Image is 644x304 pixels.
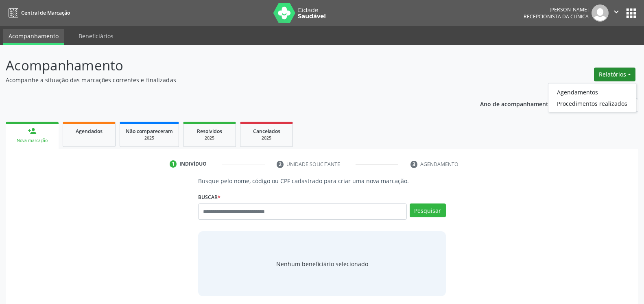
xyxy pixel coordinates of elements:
[126,135,173,141] div: 2025
[410,203,446,217] button: Pesquisar
[21,9,70,16] span: Central de Marcação
[6,6,70,20] a: Central de Marcação
[253,128,280,135] span: Cancelados
[6,55,449,76] p: Acompanhamento
[609,4,624,22] button: 
[480,98,552,109] p: Ano de acompanhamento
[548,86,636,98] a: Agendamentos
[524,13,589,20] span: Recepcionista da clínica
[28,127,37,136] div: person_add
[73,29,119,43] a: Beneficiários
[612,7,621,16] i: 
[548,83,636,112] ul: Relatórios
[6,76,449,84] p: Acompanhe a situação das marcações correntes e finalizadas
[592,4,609,22] img: img
[198,177,445,185] p: Busque pelo nome, código ou CPF cadastrado para criar uma nova marcação.
[276,260,368,268] span: Nenhum beneficiário selecionado
[624,6,638,20] button: apps
[524,6,589,13] div: [PERSON_NAME]
[246,135,287,141] div: 2025
[548,98,636,109] a: Procedimentos realizados
[126,128,173,135] span: Não compareceram
[189,135,230,141] div: 2025
[170,160,177,168] div: 1
[197,128,222,135] span: Resolvidos
[3,29,64,45] a: Acompanhamento
[179,160,207,168] div: Indivíduo
[594,68,635,81] button: Relatórios
[198,191,220,203] label: Buscar
[11,138,53,144] div: Nova marcação
[76,128,103,135] span: Agendados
